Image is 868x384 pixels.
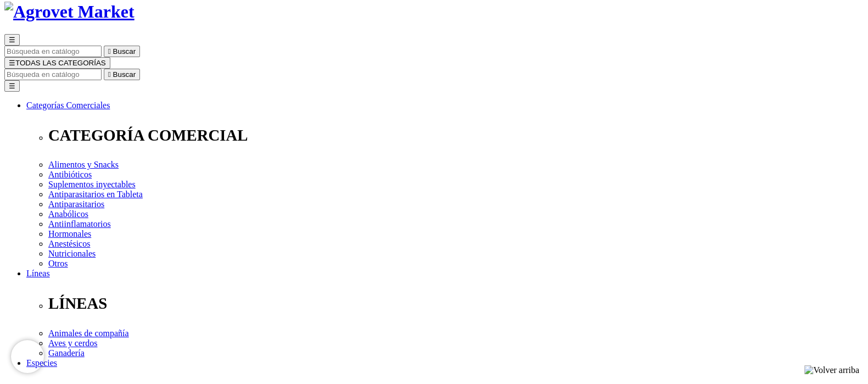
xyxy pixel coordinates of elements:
[48,170,92,179] a: Antibióticos
[104,69,140,80] button:  Buscar
[4,34,20,46] button: ☰
[48,219,111,229] a: Antiinflamatorios
[48,190,143,199] a: Antiparasitarios en Tableta
[48,329,129,338] a: Animales de compañía
[26,101,110,110] a: Categorías Comerciales
[4,46,102,57] input: Buscar
[108,47,111,55] i: 
[48,294,864,313] p: LÍNEAS
[48,249,96,258] a: Nutricionales
[48,180,136,189] a: Suplementos inyectables
[9,59,15,67] span: ☰
[48,126,864,144] p: CATEGORÍA COMERCIAL
[48,209,88,219] a: Anabólicos
[4,57,110,69] button: ☰TODAS LAS CATEGORÍAS
[108,70,111,79] i: 
[4,69,102,80] input: Buscar
[48,348,85,358] a: Ganadería
[48,239,90,248] a: Anestésicos
[48,199,104,209] a: Antiparasitarios
[804,365,859,375] img: Volver arriba
[48,229,91,238] a: Hormonales
[104,46,140,57] button:  Buscar
[113,70,136,79] span: Buscar
[26,358,57,368] a: Especies
[9,36,15,44] span: ☰
[26,269,50,278] a: Líneas
[4,2,135,22] img: Agrovet Market
[4,80,20,92] button: ☰
[48,259,68,268] a: Otros
[11,340,44,373] iframe: Brevo live chat
[48,160,119,169] a: Alimentos y Snacks
[113,47,136,55] span: Buscar
[48,338,97,348] a: Aves y cerdos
